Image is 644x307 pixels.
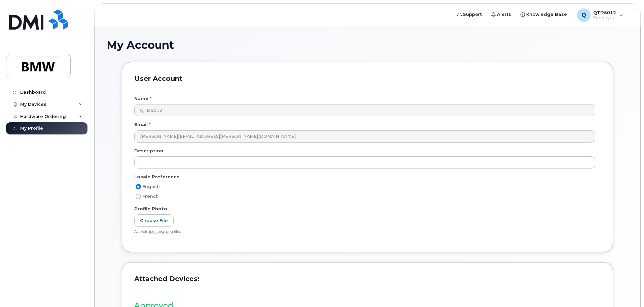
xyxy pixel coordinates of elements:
h3: Attached Devices: [134,275,601,289]
input: English [136,184,141,189]
span: French [142,194,159,199]
label: Choose File [134,214,174,227]
input: French [136,194,141,199]
label: Email * [134,121,151,128]
div: Accepts jpg, jpeg, png files [134,229,595,235]
h1: My Account [107,39,628,51]
label: Profile Photo [134,206,167,212]
label: Description [134,148,163,154]
h3: User Account [134,74,601,89]
label: Locale Preference [134,174,179,180]
span: English [142,184,160,189]
label: Name * [134,95,151,102]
